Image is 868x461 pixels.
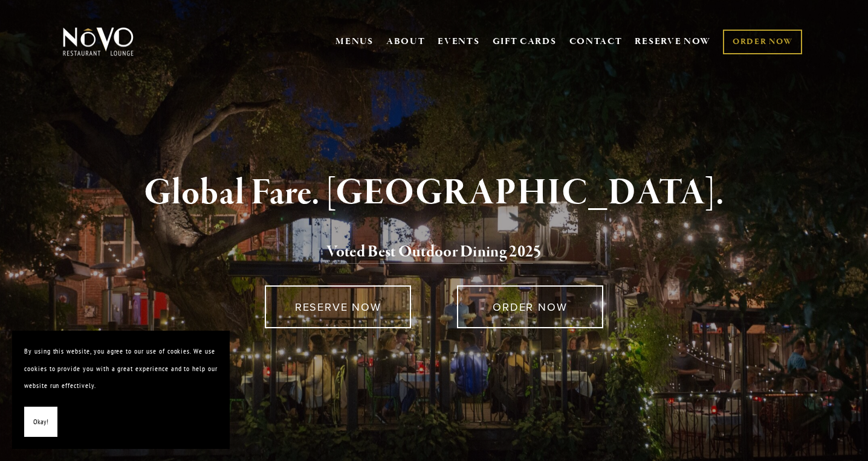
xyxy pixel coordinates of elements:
a: RESERVE NOW [265,285,411,328]
a: RESERVE NOW [635,30,711,53]
strong: Global Fare. [GEOGRAPHIC_DATA]. [144,170,724,216]
section: Cookie banner [12,331,230,449]
a: EVENTS [438,36,479,48]
h2: 5 [83,240,785,265]
p: By using this website, you agree to our use of cookies. We use cookies to provide you with a grea... [24,343,218,395]
a: MENUS [335,36,374,48]
a: CONTACT [569,30,623,53]
a: ABOUT [386,36,426,48]
a: Voted Best Outdoor Dining 202 [326,241,533,264]
a: ORDER NOW [723,30,802,54]
button: Okay! [24,407,57,437]
span: Okay! [33,413,48,431]
a: ORDER NOW [457,285,603,328]
img: Novo Restaurant &amp; Lounge [60,27,136,57]
a: GIFT CARDS [493,30,557,53]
